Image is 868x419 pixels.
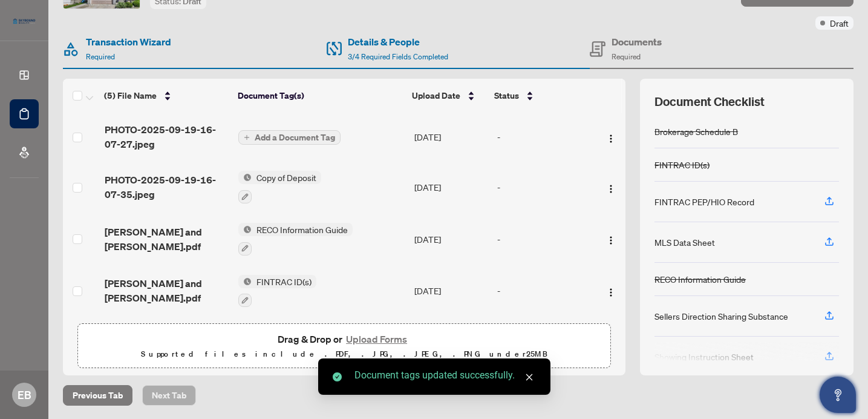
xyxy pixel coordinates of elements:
[86,35,171,49] h4: Transaction Wizard
[244,134,250,140] span: plus
[105,276,229,305] span: [PERSON_NAME] and [PERSON_NAME].pdf
[105,173,229,202] span: PHOTO-2025-09-19-16-07-35.jpeg
[86,52,115,61] span: Required
[348,35,448,49] h4: Details & People
[252,171,321,184] span: Copy of Deposit
[654,236,715,249] div: MLS Data Sheet
[342,331,411,347] button: Upload Forms
[601,229,621,249] button: Logo
[525,373,534,381] span: close
[238,171,321,203] button: Status IconCopy of Deposit
[410,265,492,317] td: [DATE]
[238,171,252,184] img: Status Icon
[18,386,31,403] span: EB
[238,130,341,145] button: Add a Document Tag
[412,89,460,102] span: Upload Date
[252,275,316,288] span: FINTRAC ID(s)
[489,79,593,113] th: Status
[233,79,407,113] th: Document Tag(s)
[238,275,252,288] img: Status Icon
[252,223,353,236] span: RECO Information Guide
[238,223,252,236] img: Status Icon
[278,331,411,347] span: Drag & Drop or
[63,385,132,406] button: Previous Tab
[410,113,492,161] td: [DATE]
[654,195,754,208] div: FINTRAC PEP/HIO Record
[78,324,610,369] span: Drag & Drop orUpload FormsSupported files include .PDF, .JPG, .JPEG, .PNG under25MB
[654,272,746,286] div: RECO Information Guide
[238,130,341,145] button: Add a Document Tag
[606,134,616,144] img: Logo
[654,309,788,323] div: Sellers Direction Sharing Substance
[654,93,765,110] span: Document Checklist
[601,177,621,197] button: Logo
[99,79,233,113] th: (5) File Name
[105,225,229,254] span: [PERSON_NAME] and [PERSON_NAME].pdf
[238,275,316,308] button: Status IconFINTRAC ID(s)
[104,89,157,102] span: (5) File Name
[523,371,536,384] a: Close
[601,127,621,147] button: Logo
[606,288,616,297] img: Logo
[333,372,342,381] span: check-circle
[654,158,710,171] div: FINTRAC ID(s)
[601,281,621,300] button: Logo
[830,16,849,30] span: Draft
[494,89,519,102] span: Status
[606,184,616,194] img: Logo
[348,52,448,61] span: 3/4 Required Fields Completed
[606,236,616,245] img: Logo
[497,180,592,194] div: -
[820,377,856,413] button: Open asap
[238,223,353,256] button: Status IconRECO Information Guide
[410,213,492,265] td: [DATE]
[105,122,229,151] span: PHOTO-2025-09-19-16-07-27.jpeg
[354,368,536,383] div: Document tags updated successfully.
[497,284,592,297] div: -
[73,386,123,405] span: Previous Tab
[142,385,196,406] button: Next Tab
[407,79,489,113] th: Upload Date
[255,133,335,142] span: Add a Document Tag
[497,130,592,144] div: -
[10,15,39,27] img: logo
[410,161,492,213] td: [DATE]
[654,125,738,138] div: Brokerage Schedule B
[612,35,662,49] h4: Documents
[612,52,641,61] span: Required
[410,317,492,369] td: [DATE]
[497,233,592,246] div: -
[85,347,603,361] p: Supported files include .PDF, .JPG, .JPEG, .PNG under 25 MB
